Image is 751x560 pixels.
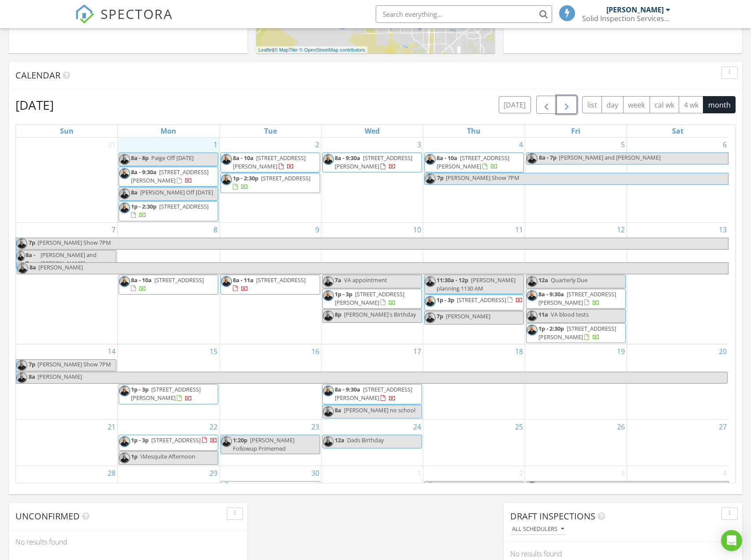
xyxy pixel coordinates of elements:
span: 8a - 8p [131,154,149,162]
span: \Mesquite Afternoon [140,452,195,460]
span: 7p [28,360,36,371]
span: [PERSON_NAME] [37,373,82,381]
td: Go to September 29, 2025 [118,466,220,514]
span: 8a - 11a [233,276,254,284]
a: Go to October 1, 2025 [415,466,423,480]
td: Go to September 5, 2025 [525,138,627,222]
td: Go to September 3, 2025 [321,138,423,222]
td: Go to September 12, 2025 [525,222,627,344]
a: 1p - 2:30p [STREET_ADDRESS][PERSON_NAME] [538,325,616,341]
td: Go to September 27, 2025 [627,419,729,466]
td: Go to September 18, 2025 [423,344,525,419]
a: 8a - 9:30a [STREET_ADDRESS][PERSON_NAME] [526,289,626,309]
a: © OpenStreetMap contributors [299,47,365,52]
td: Go to October 3, 2025 [525,466,627,514]
span: Unconfirmed [15,510,80,522]
img: img_0062.jpg [119,276,130,287]
img: img_0062.jpg [16,372,27,383]
span: 8a - 10a [131,276,152,284]
span: 8a [28,372,36,383]
a: Go to September 2, 2025 [314,138,321,152]
img: img_0062.jpg [527,310,538,321]
a: 1p - 3p [STREET_ADDRESS] [424,295,524,310]
a: Monday [159,125,178,137]
img: img_0062.jpg [425,276,436,287]
span: [STREET_ADDRESS] [256,276,306,284]
a: 1p - 3p [STREET_ADDRESS] [119,435,218,451]
a: Go to September 11, 2025 [513,223,525,237]
span: [STREET_ADDRESS][PERSON_NAME] [335,385,412,402]
img: img_0062.jpg [527,325,538,336]
a: Go to September 17, 2025 [411,344,423,358]
span: [PERSON_NAME] planning 1130 AM [437,276,516,292]
span: 8a [335,406,341,414]
a: 1p - 3p [STREET_ADDRESS][PERSON_NAME] [322,289,422,309]
span: [PERSON_NAME] Followup Primemed [233,436,295,452]
td: Go to September 4, 2025 [423,138,525,222]
a: SPECTORA [75,12,173,30]
a: Go to September 10, 2025 [411,223,423,237]
td: Go to September 26, 2025 [525,419,627,466]
a: 8a - 9:30a [STREET_ADDRESS][PERSON_NAME] [322,384,422,404]
img: img_0062.jpg [119,385,130,396]
a: Go to September 26, 2025 [615,420,627,434]
button: list [582,96,602,113]
a: Go to September 6, 2025 [721,138,729,152]
a: Leaflet [258,47,273,52]
span: 7p [437,312,443,320]
span: [STREET_ADDRESS][PERSON_NAME] [335,290,404,306]
button: week [623,96,650,113]
td: Go to September 30, 2025 [220,466,321,514]
span: 8a - 9:30a [335,385,360,393]
td: Go to September 21, 2025 [16,419,118,466]
img: img_0062.jpg [527,276,538,287]
img: img_0062.jpg [119,168,130,179]
a: 8a - 10a [STREET_ADDRESS] [220,481,320,501]
img: img_0062.jpg [323,385,334,396]
img: img_0062.jpg [119,154,130,165]
a: Go to September 19, 2025 [615,344,627,358]
img: img_0062.jpg [221,482,232,493]
img: img_0062.jpg [323,276,334,287]
span: 8a - 10a [437,154,457,162]
a: Go to September 29, 2025 [208,466,219,480]
a: Go to September 30, 2025 [310,466,321,480]
a: 8a - 9:30a [STREET_ADDRESS][PERSON_NAME] [538,290,616,306]
span: [STREET_ADDRESS][PERSON_NAME] [335,154,412,170]
td: Go to September 25, 2025 [423,419,525,466]
span: 1p - 3p [335,290,352,298]
a: 8a - 9:30a [STREET_ADDRESS][PERSON_NAME] [335,154,412,170]
span: 1p - 3p [437,296,454,304]
a: Go to October 4, 2025 [721,466,729,480]
img: img_0062.jpg [221,154,232,165]
span: 11a [538,310,548,318]
a: Go to September 22, 2025 [208,420,219,434]
span: [STREET_ADDRESS][PERSON_NAME] [233,154,306,170]
a: Go to September 21, 2025 [106,420,117,434]
a: 8a - 10a [STREET_ADDRESS] [131,276,204,292]
img: img_0062.jpg [425,482,436,493]
a: 1p - 3p [STREET_ADDRESS][PERSON_NAME] [131,385,201,402]
span: VA blood tests [551,310,589,318]
a: 8a - 9:30a [STREET_ADDRESS][PERSON_NAME] [131,168,209,184]
img: The Best Home Inspection Software - Spectora [75,4,94,24]
td: Go to September 9, 2025 [220,222,321,344]
img: img_0062.jpg [323,436,334,447]
td: Go to August 31, 2025 [16,138,118,222]
span: [PERSON_NAME]'s Birthday [344,310,416,318]
td: Go to September 7, 2025 [16,222,118,344]
a: Go to September 24, 2025 [411,420,423,434]
a: 1p - 3p [STREET_ADDRESS] [131,436,217,444]
img: img_0062.jpg [425,312,436,323]
td: Go to September 19, 2025 [525,344,627,419]
td: Go to September 8, 2025 [118,222,220,344]
span: 11:30a - 12p [437,276,468,284]
td: Go to September 2, 2025 [220,138,321,222]
span: Paige Off [DATE] [151,154,194,162]
a: Go to September 14, 2025 [106,344,117,358]
span: 8a - 10a [233,154,254,162]
a: 1p - 3p [STREET_ADDRESS] [437,296,523,304]
a: 1p - 2:30p [STREET_ADDRESS] [220,173,320,193]
td: Go to September 1, 2025 [118,138,220,222]
span: [PERSON_NAME] Show 7PM [37,360,111,368]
